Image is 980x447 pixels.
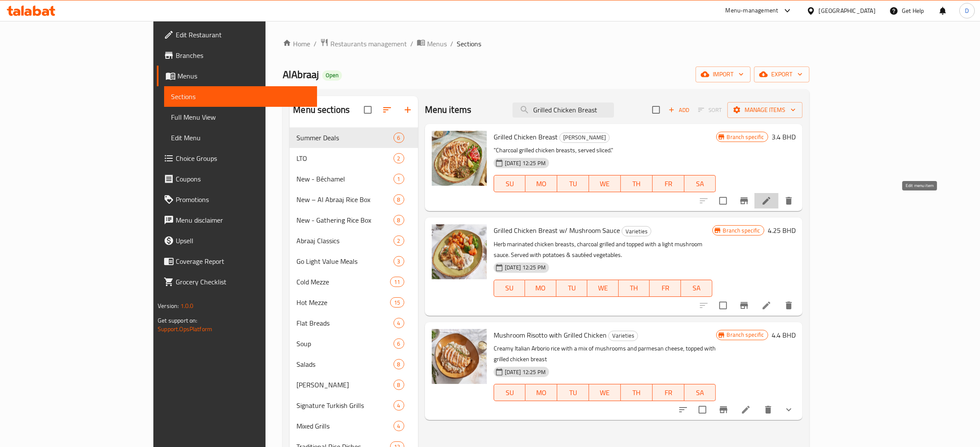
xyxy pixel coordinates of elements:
[525,384,557,401] button: MO
[290,395,418,416] div: Signature Turkish Grills4
[158,300,179,311] span: Version:
[784,405,794,415] svg: Show Choices
[176,256,310,266] span: Coverage Report
[296,133,393,143] span: Summer Deals
[394,422,404,430] span: 4
[494,280,525,297] button: SU
[290,210,418,230] div: New - Gathering Rice Box8
[296,421,393,431] div: Mixed Grills
[561,178,586,190] span: TU
[330,39,407,49] span: Restaurants management
[622,226,651,236] div: Varieties
[494,145,716,156] p: "Charcoal grilled chicken breasts, served sliced."
[621,175,653,192] button: TH
[394,257,404,266] span: 3
[296,359,393,369] span: Salads
[494,130,558,143] span: Grilled Chicken Breast
[494,343,716,365] p: Creamy Italian Arborio rice with a mix of mushrooms and parmesan cheese, topped with grilled chic...
[561,387,586,399] span: TU
[157,45,317,66] a: Branches
[290,230,418,251] div: Abraaj Classics2
[450,39,453,49] li: /
[176,174,310,184] span: Coupons
[653,384,684,401] button: FR
[653,175,684,192] button: FR
[557,384,589,401] button: TU
[322,72,342,79] span: Open
[296,215,393,225] span: New - Gathering Rice Box
[734,190,754,211] button: Branch-specific-item
[296,256,393,266] span: Go Light Value Meals
[693,401,711,419] span: Select to update
[724,331,768,339] span: Branch specific
[394,381,404,389] span: 8
[714,192,732,210] span: Select to update
[394,174,404,184] div: items
[290,272,418,292] div: Cold Mezze11
[290,292,418,313] div: Hot Mezze15
[410,39,413,49] li: /
[394,360,404,368] span: 8
[397,100,418,120] button: Add section
[653,282,678,294] span: FR
[727,102,803,118] button: Manage items
[296,174,393,184] div: New - Béchamel
[432,224,487,279] img: Grilled Chicken Breast w/ Mushroom Sauce
[390,277,404,287] div: items
[494,384,526,401] button: SU
[394,153,404,163] div: items
[290,189,418,210] div: New – Al Abraaj Rice Box8
[498,282,522,294] span: SU
[394,175,404,183] span: 1
[702,69,744,80] span: import
[176,153,310,163] span: Choice Groups
[157,272,317,292] a: Grocery Checklist
[296,194,393,205] div: New – Al Abraaj Rice Box
[394,338,404,349] div: items
[176,277,310,287] span: Grocery Checklist
[656,178,681,190] span: FR
[296,297,390,308] span: Hot Mezze
[556,280,588,297] button: TU
[176,50,310,60] span: Branches
[176,30,310,40] span: Edit Restaurant
[688,178,713,190] span: SA
[394,421,404,431] div: items
[322,70,342,81] div: Open
[417,38,447,49] a: Menus
[667,105,690,115] span: Add
[501,368,549,376] span: [DATE] 12:25 PM
[290,148,418,169] div: LTO2
[457,39,481,49] span: Sections
[665,103,693,117] button: Add
[394,134,404,142] span: 6
[557,175,589,192] button: TU
[684,384,716,401] button: SA
[394,133,404,143] div: items
[427,39,447,49] span: Menus
[684,175,716,192] button: SA
[734,295,754,316] button: Branch-specific-item
[157,66,317,86] a: Menus
[525,280,556,297] button: MO
[734,105,796,115] span: Manage items
[528,282,553,294] span: MO
[624,178,649,190] span: TH
[501,159,549,167] span: [DATE] 12:25 PM
[741,405,751,415] a: Edit menu item
[819,6,876,15] div: [GEOGRAPHIC_DATA]
[621,384,653,401] button: TH
[290,375,418,395] div: [PERSON_NAME]8
[589,175,621,192] button: WE
[296,338,393,349] span: Soup
[157,251,317,272] a: Coverage Report
[157,169,317,189] a: Coupons
[394,402,404,410] span: 4
[529,387,554,399] span: MO
[494,329,607,341] span: Mushroom Risotto with Grilled Chicken
[296,236,393,246] div: Abraaj Classics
